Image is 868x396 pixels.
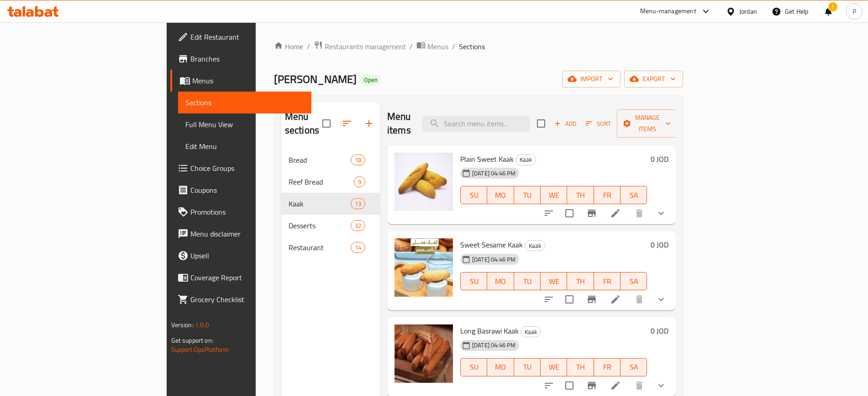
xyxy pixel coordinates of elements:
a: Choice Groups [170,157,311,179]
span: Promotions [190,206,304,217]
a: Menus [170,70,311,92]
span: Select to update [560,376,579,395]
button: MO [487,358,514,376]
button: WE [541,358,567,376]
span: Menus [192,75,304,86]
span: Menus [427,41,448,52]
button: Sort [584,117,613,131]
span: Kaak [521,327,541,337]
a: Menus [416,41,448,52]
span: SU [464,275,484,288]
div: items [351,242,365,253]
a: Restaurants management [314,41,406,52]
span: SA [624,275,643,288]
a: Edit menu item [610,294,621,305]
h2: Menu items [387,110,411,137]
span: Select to update [560,204,579,223]
span: SU [464,360,484,374]
a: Branches [170,48,311,70]
h6: 0 JOD [651,324,668,337]
img: Plain Sweet Kaak [395,153,453,211]
div: items [351,154,365,165]
button: FR [594,272,621,290]
span: TU [518,275,537,288]
button: export [624,71,683,87]
button: import [562,71,621,87]
a: Support.OpsPlatform [171,344,229,355]
span: FR [598,189,617,202]
span: Kaak [525,241,545,251]
button: WE [541,186,567,204]
a: Edit Restaurant [170,26,311,48]
span: MO [491,360,510,374]
button: MO [487,186,514,204]
img: Sweet Sesame Kaak [395,238,453,297]
span: Kaak [289,198,351,209]
button: delete [628,202,650,224]
button: TU [514,186,541,204]
span: WE [544,189,563,202]
span: FR [598,275,617,288]
button: show more [650,202,672,224]
button: SA [621,358,647,376]
span: Sections [459,41,485,52]
a: Promotions [170,201,311,223]
span: WE [544,360,563,374]
span: export [631,73,676,85]
svg: Show Choices [656,208,667,219]
span: Reef Bread [289,176,354,187]
button: TH [567,186,594,204]
span: 1.0.0 [195,319,209,331]
span: Get support on: [171,334,213,346]
button: sort-choices [538,288,560,310]
li: / [452,41,455,52]
a: Edit menu item [610,380,621,391]
span: FR [598,360,617,374]
span: Select to update [560,290,579,309]
span: P [852,6,856,16]
span: Desserts [289,220,351,231]
span: Select section [531,114,551,133]
div: Kaak13 [281,193,380,215]
span: Sort sections [336,113,358,134]
span: Restaurants management [325,41,406,52]
div: items [351,220,365,231]
li: / [410,41,413,52]
span: SA [624,189,643,202]
button: delete [628,288,650,310]
button: SA [621,186,647,204]
span: SA [624,360,643,374]
nav: breadcrumb [274,41,684,52]
input: search [422,116,530,132]
span: TH [571,360,590,374]
div: Reef Bread9 [281,171,380,193]
span: Version: [171,319,194,331]
span: 14 [351,243,365,252]
span: Manage items [624,112,671,135]
span: TH [571,275,590,288]
button: TU [514,272,541,290]
div: Restaurant [289,242,351,253]
span: [DATE] 04:46 PM [468,255,519,264]
div: Desserts32 [281,215,380,237]
button: TU [514,358,541,376]
a: Coverage Report [170,267,311,288]
button: FR [594,186,621,204]
button: MO [487,272,514,290]
button: WE [541,272,567,290]
button: FR [594,358,621,376]
a: Full Menu View [178,113,311,135]
span: Long Basrawi Kaak [460,324,519,338]
span: [DATE] 04:46 PM [468,169,519,178]
span: SU [464,189,484,202]
span: TU [518,189,537,202]
svg: Show Choices [656,380,667,391]
h6: 0 JOD [651,238,668,251]
span: import [569,73,613,85]
span: Full Menu View [185,119,304,130]
span: Add [553,118,578,129]
div: Jordan [739,6,757,16]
